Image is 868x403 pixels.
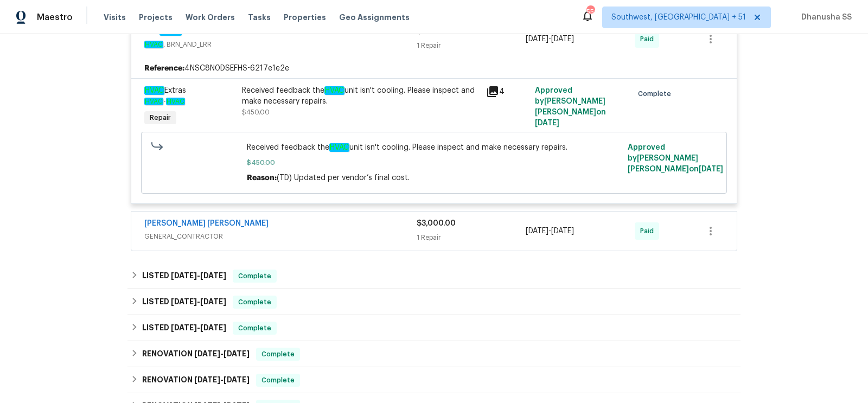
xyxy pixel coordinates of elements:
div: RENOVATION [DATE]-[DATE]Complete [127,367,741,393]
span: [DATE] [224,376,250,383]
h6: RENOVATION [142,348,250,361]
span: - [194,376,250,383]
span: [DATE] [171,324,197,331]
span: [DATE] [224,350,250,357]
span: - [144,98,185,105]
span: Paid [640,226,658,236]
span: , BRN_AND_LRR [144,39,417,50]
span: - [171,324,226,331]
span: Work Orders [186,12,235,23]
em: HVAC [144,86,164,95]
span: [DATE] [699,165,723,173]
span: Projects [139,12,173,23]
div: 550 [586,7,594,17]
span: - [526,226,574,236]
span: Complete [257,349,299,360]
span: - [194,350,250,357]
span: Geo Assignments [339,12,410,23]
div: LISTED [DATE]-[DATE]Complete [127,263,741,289]
span: - [171,298,226,305]
div: LISTED [DATE]-[DATE]Complete [127,315,741,341]
span: Maestro [37,12,73,23]
span: Approved by [PERSON_NAME] [PERSON_NAME] on [535,87,606,127]
b: Reference: [144,63,184,74]
span: Southwest, [GEOGRAPHIC_DATA] + 51 [611,12,746,23]
span: [DATE] [171,272,197,279]
span: Approved by [PERSON_NAME] [PERSON_NAME] on [628,144,723,173]
span: [DATE] [200,298,226,305]
h6: LISTED [142,322,226,335]
div: LISTED [DATE]-[DATE]Complete [127,289,741,315]
span: Complete [234,297,276,308]
span: $450.00 [242,109,270,116]
em: HVAC [329,143,349,152]
span: Repair [145,112,175,123]
h6: RENOVATION [142,374,250,387]
span: Properties [284,12,326,23]
span: Dhanusha SS [797,12,852,23]
span: Paid [640,34,658,44]
span: Complete [257,375,299,386]
span: [DATE] [526,35,548,43]
h6: LISTED [142,270,226,283]
div: 1 Repair [417,232,526,243]
span: (TD) Updated per vendor’s final cost. [277,174,410,182]
div: 4NSC8N0DSEFHS-6217e1e2e [131,59,737,78]
span: - [526,34,574,44]
span: [DATE] [194,376,220,383]
em: HVAC [144,98,163,105]
span: Visits [104,12,126,23]
span: Complete [234,271,276,282]
em: HVAC [324,86,344,95]
span: Complete [638,88,675,99]
span: [DATE] [535,119,559,127]
span: [DATE] [526,227,548,235]
a: [PERSON_NAME] [PERSON_NAME] [144,220,269,227]
span: Complete [234,323,276,334]
div: 4 [486,85,528,98]
span: [DATE] [194,350,220,357]
span: [DATE] [171,298,197,305]
span: [DATE] [551,227,574,235]
span: GENERAL_CONTRACTOR [144,231,417,242]
span: Received feedback the unit isn't cooling. Please inspect and make necessary repairs. [247,142,622,153]
span: $3,000.00 [417,220,456,227]
span: Reason: [247,174,277,182]
em: HVAC [144,41,163,48]
h6: LISTED [142,296,226,309]
span: Tasks [248,14,271,21]
div: 1 Repair [417,40,526,51]
span: - [171,272,226,279]
em: HVAC [166,98,185,105]
div: RENOVATION [DATE]-[DATE]Complete [127,341,741,367]
span: Extras [144,86,186,95]
span: [DATE] [551,35,574,43]
span: [DATE] [200,324,226,331]
span: $450.00 [247,157,622,168]
span: [DATE] [200,272,226,279]
div: Received feedback the unit isn't cooling. Please inspect and make necessary repairs. [242,85,480,107]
